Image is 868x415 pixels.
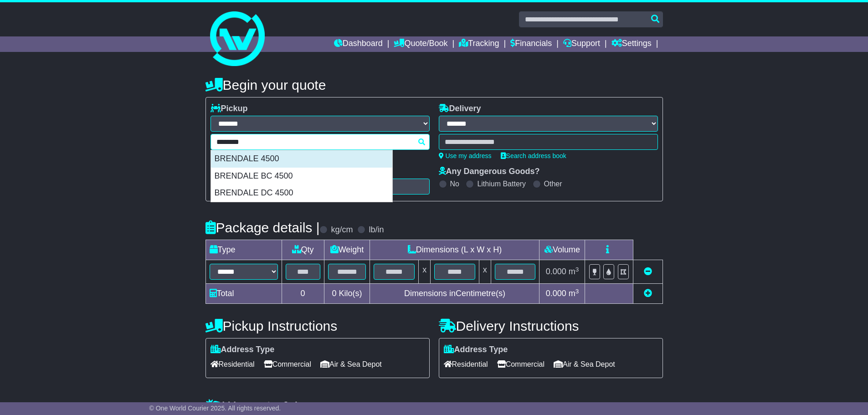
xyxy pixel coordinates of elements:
[324,284,370,304] td: Kilo(s)
[205,399,663,414] h4: Warranty & Insurance
[450,179,459,188] label: No
[211,168,392,185] div: BRENDALE BC 4500
[282,284,324,304] td: 0
[324,240,370,260] td: Weight
[444,345,508,355] label: Address Type
[501,152,566,159] a: Search address book
[479,260,491,284] td: x
[419,260,431,284] td: x
[611,36,652,52] a: Settings
[205,220,320,235] h4: Package details |
[149,405,281,412] span: © One World Courier 2025. All rights reserved.
[546,289,566,298] span: 0.000
[439,104,481,114] label: Delivery
[211,104,248,114] label: Pickup
[544,179,562,188] label: Other
[575,266,579,273] sup: 3
[282,240,324,260] td: Qty
[320,357,382,371] span: Air & Sea Depot
[575,288,579,295] sup: 3
[554,357,615,371] span: Air & Sea Depot
[205,284,282,304] td: Total
[211,150,392,168] div: BRENDALE 4500
[332,289,336,298] span: 0
[644,267,652,276] a: Remove this item
[205,240,282,260] td: Type
[370,284,539,304] td: Dimensions in Centimetre(s)
[477,179,526,188] label: Lithium Battery
[334,36,383,52] a: Dashboard
[439,167,540,177] label: Any Dangerous Goods?
[563,36,600,52] a: Support
[370,240,539,260] td: Dimensions (L x W x H)
[211,345,275,355] label: Address Type
[264,357,311,371] span: Commercial
[439,318,663,333] h4: Delivery Instructions
[644,289,652,298] a: Add new item
[331,225,353,235] label: kg/cm
[497,357,544,371] span: Commercial
[444,357,488,371] span: Residential
[205,77,663,92] h4: Begin your quote
[569,289,579,298] span: m
[539,240,585,260] td: Volume
[211,134,430,150] typeahead: Please provide city
[211,357,255,371] span: Residential
[205,318,430,333] h4: Pickup Instructions
[369,225,384,235] label: lb/in
[569,267,579,276] span: m
[439,152,492,159] a: Use my address
[211,184,392,202] div: BRENDALE DC 4500
[394,36,447,52] a: Quote/Book
[510,36,552,52] a: Financials
[546,267,566,276] span: 0.000
[459,36,499,52] a: Tracking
